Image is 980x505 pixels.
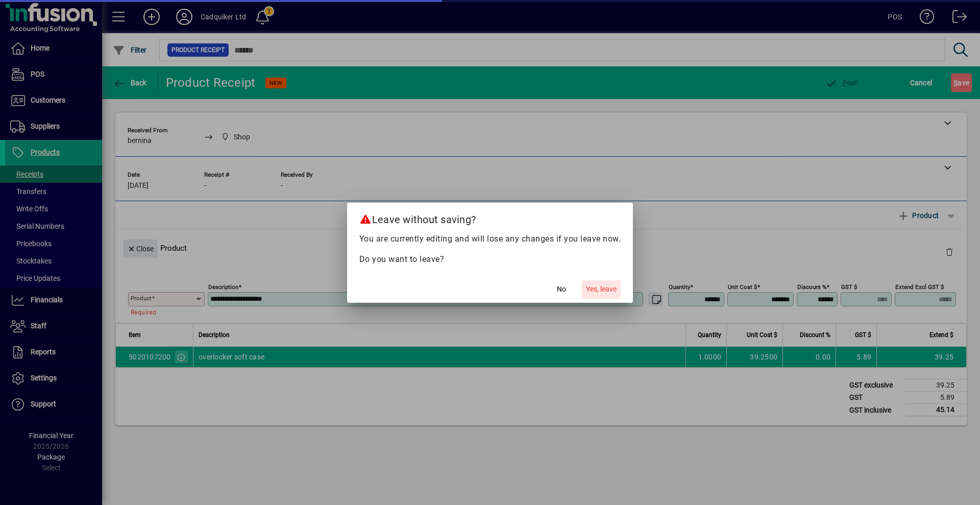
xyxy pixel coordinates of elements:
[557,284,566,295] span: No
[359,233,621,245] p: You are currently editing and will lose any changes if you leave now.
[545,280,578,299] button: No
[582,280,621,299] button: Yes, leave
[359,253,621,266] p: Do you want to leave?
[586,284,617,295] span: Yes, leave
[347,203,633,232] h2: Leave without saving?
